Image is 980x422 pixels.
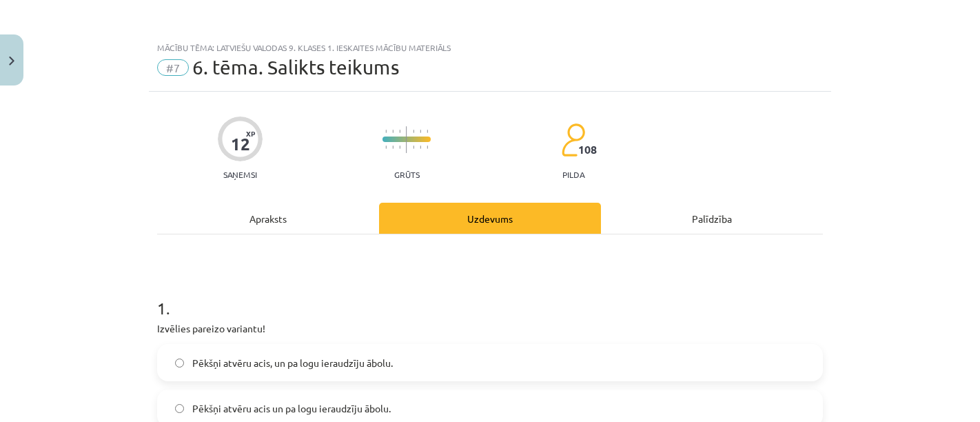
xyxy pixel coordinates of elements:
[578,143,597,156] span: 108
[157,274,823,317] h1: 1 .
[379,203,601,234] div: Uzdevums
[385,130,387,133] img: icon-short-line-57e1e144782c952c97e751825c79c345078a6d821885a25fce030b3d8c18986b.svg
[427,145,428,149] img: icon-short-line-57e1e144782c952c97e751825c79c345078a6d821885a25fce030b3d8c18986b.svg
[413,145,414,149] img: icon-short-line-57e1e144782c952c97e751825c79c345078a6d821885a25fce030b3d8c18986b.svg
[218,170,263,179] p: Saņemsi
[157,43,823,52] div: Mācību tēma: Latviešu valodas 9. klases 1. ieskaites mācību materiāls
[601,203,823,234] div: Palīdzība
[157,203,379,234] div: Apraksts
[392,145,394,149] img: icon-short-line-57e1e144782c952c97e751825c79c345078a6d821885a25fce030b3d8c18986b.svg
[413,130,414,133] img: icon-short-line-57e1e144782c952c97e751825c79c345078a6d821885a25fce030b3d8c18986b.svg
[231,134,250,154] div: 12
[561,123,585,157] img: students-c634bb4e5e11cddfef0936a35e636f08e4e9abd3cc4e673bd6f9a4125e45ecb1.svg
[420,145,421,149] img: icon-short-line-57e1e144782c952c97e751825c79c345078a6d821885a25fce030b3d8c18986b.svg
[246,130,255,137] span: XP
[157,321,823,336] p: Izvēlies pareizo variantu!
[399,145,400,149] img: icon-short-line-57e1e144782c952c97e751825c79c345078a6d821885a25fce030b3d8c18986b.svg
[406,126,407,153] img: icon-long-line-d9ea69661e0d244f92f715978eff75569469978d946b2353a9bb055b3ed8787d.svg
[399,130,400,133] img: icon-short-line-57e1e144782c952c97e751825c79c345078a6d821885a25fce030b3d8c18986b.svg
[427,130,428,133] img: icon-short-line-57e1e144782c952c97e751825c79c345078a6d821885a25fce030b3d8c18986b.svg
[392,130,394,133] img: icon-short-line-57e1e144782c952c97e751825c79c345078a6d821885a25fce030b3d8c18986b.svg
[192,356,393,370] span: Pēkšņi atvēru acis, un pa logu ieraudzīju ābolu.
[562,170,584,179] p: pilda
[192,401,391,416] span: Pēkšņi atvēru acis un pa logu ieraudzīju ābolu.
[157,59,189,76] span: #7
[192,56,399,79] span: 6. tēma. Salikts teikums
[394,170,420,179] p: Grūts
[420,130,421,133] img: icon-short-line-57e1e144782c952c97e751825c79c345078a6d821885a25fce030b3d8c18986b.svg
[385,145,387,149] img: icon-short-line-57e1e144782c952c97e751825c79c345078a6d821885a25fce030b3d8c18986b.svg
[9,57,14,66] img: icon-close-lesson-0947bae3869378f0d4975bcd49f059093ad1ed9edebbc8119c70593378902aed.svg
[175,359,184,368] input: Pēkšņi atvēru acis, un pa logu ieraudzīju ābolu.
[175,404,184,413] input: Pēkšņi atvēru acis un pa logu ieraudzīju ābolu.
